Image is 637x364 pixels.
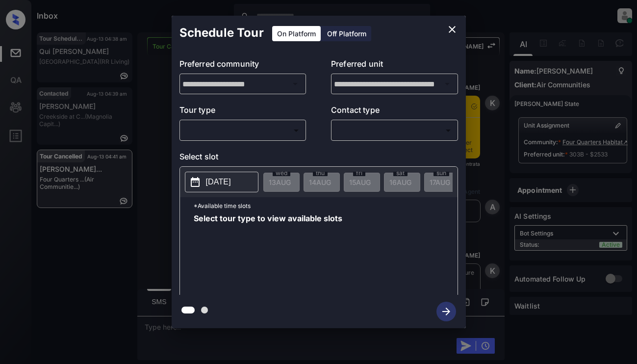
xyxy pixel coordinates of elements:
button: [DATE] [185,172,258,192]
p: [DATE] [206,176,231,188]
p: Tour type [179,104,306,120]
h2: Schedule Tour [172,16,272,50]
span: Select tour type to view available slots [194,214,342,293]
p: *Available time slots [194,197,458,214]
p: Preferred community [179,58,306,74]
p: Contact type [331,104,458,120]
div: On Platform [272,26,321,41]
p: Select slot [179,151,458,166]
button: close [442,20,462,39]
p: Preferred unit [331,58,458,74]
div: Off Platform [322,26,371,41]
